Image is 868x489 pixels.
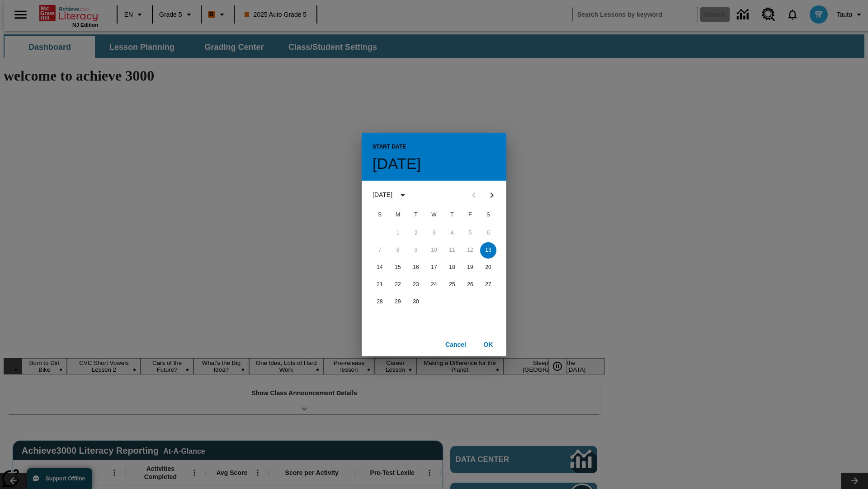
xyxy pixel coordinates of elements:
button: 17 [426,259,442,276]
button: 24 [426,277,442,293]
button: 26 [462,277,478,293]
h4: [DATE] [373,154,421,173]
button: Next month [483,186,501,204]
span: Sunday [372,206,388,224]
button: 18 [444,259,460,276]
span: Tuesday [408,206,424,224]
body: Maximum 600 characters Press Escape to exit toolbar Press Alt + F10 to reach toolbar [4,7,132,15]
button: Cancel [441,336,470,353]
button: 25 [444,277,460,293]
button: 20 [480,259,496,276]
span: Wednesday [426,206,442,224]
button: 30 [408,294,424,310]
div: [DATE] [373,190,392,200]
button: 29 [390,294,406,310]
button: 27 [480,277,496,293]
button: 14 [372,259,388,276]
button: 22 [390,277,406,293]
span: Thursday [444,206,460,224]
button: 21 [372,277,388,293]
button: 28 [372,294,388,310]
button: 19 [462,259,478,276]
button: 15 [390,259,406,276]
span: Saturday [480,206,496,224]
button: 13 [480,242,496,259]
button: calendar view is open, switch to year view [395,187,410,203]
button: 23 [408,277,424,293]
span: Monday [390,206,406,224]
button: OK [474,336,503,353]
button: 16 [408,259,424,276]
span: Friday [462,206,478,224]
p: Auto class announcement [DATE] 07:44:31 [4,7,132,15]
span: Start Date [373,140,406,154]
